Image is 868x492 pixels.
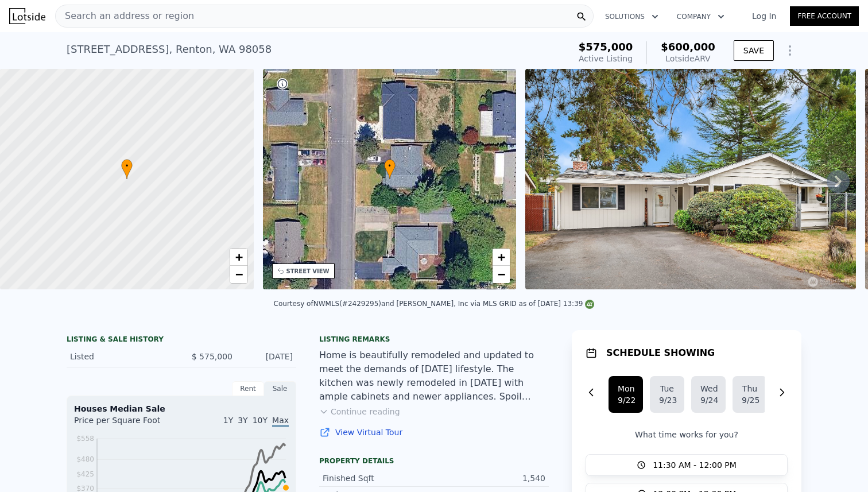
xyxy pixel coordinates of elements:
[223,416,233,425] span: 1Y
[653,459,737,471] span: 11:30 AM - 12:00 PM
[668,6,734,27] button: Company
[192,352,232,361] span: $ 575,000
[319,335,549,344] div: Listing remarks
[286,267,330,276] div: STREET VIEW
[659,383,675,394] div: Tue
[70,351,172,362] div: Listed
[253,416,268,425] span: 10Y
[733,376,767,413] button: Thu9/25
[319,427,549,438] a: View Virtual Tour
[579,54,633,63] span: Active Listing
[778,39,801,62] button: Show Options
[742,394,758,406] div: 9/25
[585,300,594,309] img: NWMLS Logo
[493,266,510,283] a: Zoom out
[230,249,247,266] a: Zoom in
[74,414,181,433] div: Price per Square Foot
[272,416,289,427] span: Max
[121,161,133,171] span: •
[734,40,774,61] button: SAVE
[230,266,247,283] a: Zoom out
[596,6,668,27] button: Solutions
[691,376,726,413] button: Wed9/24
[235,267,242,281] span: −
[67,335,296,346] div: LISTING & SALE HISTORY
[738,10,790,22] a: Log In
[323,472,434,484] div: Finished Sqft
[586,429,788,440] p: What time works for you?
[700,394,716,406] div: 9/24
[384,159,396,179] div: •
[434,472,545,484] div: 1,540
[498,267,505,281] span: −
[242,351,293,362] div: [DATE]
[493,249,510,266] a: Zoom in
[238,416,247,425] span: 3Y
[790,6,859,26] a: Free Account
[498,250,505,264] span: +
[525,69,856,289] img: Sale: 169641324 Parcel: 98449241
[661,41,715,53] span: $600,000
[74,403,289,414] div: Houses Median Sale
[9,8,45,24] img: Lotside
[606,346,715,360] h1: SCHEDULE SHOWING
[650,376,684,413] button: Tue9/23
[659,394,675,406] div: 9/23
[264,381,296,396] div: Sale
[742,383,758,394] div: Thu
[319,456,549,466] div: Property details
[579,41,633,53] span: $575,000
[319,348,549,404] div: Home is beautifully remodeled and updated to meet the demands of [DATE] lifestyle. The kitchen wa...
[700,383,716,394] div: Wed
[661,53,715,64] div: Lotside ARV
[319,406,400,417] button: Continue reading
[609,376,643,413] button: Mon9/22
[232,381,264,396] div: Rent
[586,454,788,476] button: 11:30 AM - 12:00 PM
[56,9,194,23] span: Search an address or region
[67,41,272,57] div: [STREET_ADDRESS] , Renton , WA 98058
[121,159,133,179] div: •
[76,435,94,443] tspan: $558
[76,455,94,463] tspan: $480
[618,383,634,394] div: Mon
[235,250,242,264] span: +
[384,161,396,171] span: •
[618,394,634,406] div: 9/22
[274,300,595,308] div: Courtesy of NWMLS (#2429295) and [PERSON_NAME], Inc via MLS GRID as of [DATE] 13:39
[76,470,94,478] tspan: $425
